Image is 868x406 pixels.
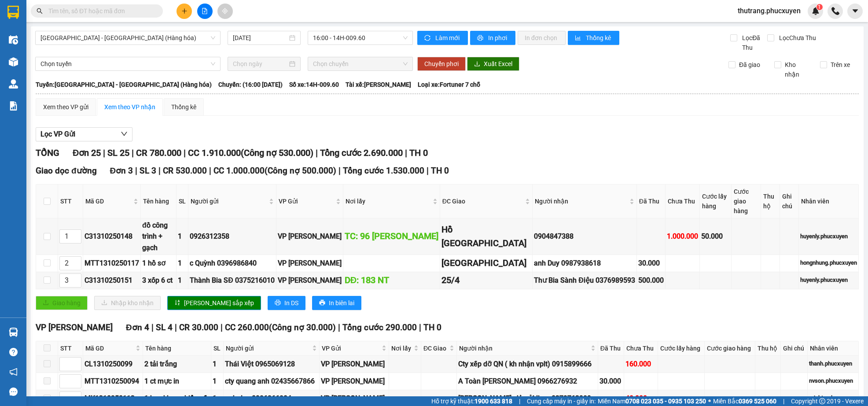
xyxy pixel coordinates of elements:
[467,57,519,71] button: downloadXuất Excel
[184,148,186,158] span: |
[9,368,18,376] span: notification
[73,148,101,158] span: Đơn 25
[625,393,657,404] div: 40.000
[104,102,155,112] div: Xem theo VP nhận
[800,258,857,267] div: hongnhung.phucxuyen
[321,376,387,387] div: VP [PERSON_NAME]
[598,341,624,356] th: Đã Thu
[424,35,432,42] span: sync
[276,272,343,289] td: VP Hạ Long
[329,298,354,308] span: In biên lai
[85,275,139,286] div: C31310250151
[519,396,520,406] span: |
[197,4,213,19] button: file-add
[346,80,411,89] span: Tài xế: [PERSON_NAME]
[142,275,175,286] div: 3 xốp 6 ct
[713,396,776,406] span: Miền Bắc
[190,258,275,269] div: c Quỳnh 0396986840
[391,343,412,353] span: Nơi lấy
[431,166,449,176] span: TH 0
[761,185,780,218] th: Thu hộ
[135,166,137,176] span: |
[136,148,181,158] span: CR 780.000
[94,296,161,310] button: downloadNhập kho nhận
[781,341,808,356] th: Ghi chú
[417,31,468,45] button: syncLàm mới
[423,343,448,353] span: ĐC Giao
[40,31,215,44] span: Hà Nội - Hạ Long (Hàng hóa)
[85,376,141,387] div: MTT1310250094
[225,358,318,369] div: Thái Việt 0965069128
[177,4,192,19] button: plus
[202,8,208,14] span: file-add
[158,166,161,176] span: |
[178,275,187,286] div: 1
[144,376,210,387] div: 1 ct mực in
[37,8,43,14] span: search
[141,185,177,218] th: Tên hàng
[142,220,175,253] div: đồ công trình + gạch
[458,358,596,369] div: Cty xếp dỡ QN ( kh nhận vplt) 0915899666
[181,8,188,14] span: plus
[218,80,283,89] span: Chuyến: (16:00 [DATE])
[83,255,141,272] td: MTT1310250117
[110,166,133,176] span: Đơn 3
[233,33,287,43] input: 13/10/2025
[625,398,706,405] strong: 0708 023 035 - 0935 103 250
[459,343,589,353] span: Người nhận
[783,396,784,406] span: |
[534,231,635,242] div: 0904847388
[847,4,863,19] button: caret-down
[83,218,141,255] td: C31310250148
[279,196,334,206] span: VP Gửi
[272,322,333,332] span: Công nợ 30.000
[226,343,310,353] span: Người gửi
[191,196,267,206] span: Người gửi
[268,296,305,310] button: printerIn DS
[132,148,134,158] span: |
[7,6,19,19] img: logo-vxr
[36,81,212,88] b: Tuyến: [GEOGRAPHIC_DATA] - [GEOGRAPHIC_DATA] (Hàng hóa)
[405,148,407,158] span: |
[321,393,387,404] div: VP [PERSON_NAME]
[484,59,512,69] span: Xuất Excel
[666,185,700,218] th: Chưa Thu
[83,373,143,390] td: MTT1310250094
[190,231,275,242] div: 0926312358
[809,394,857,402] div: minhtu.phucxuyen
[409,148,428,158] span: TH 0
[178,231,187,242] div: 1
[418,80,480,89] span: Loại xe: Fortuner 7 chỗ
[85,358,141,369] div: CL1310250099
[638,275,664,286] div: 500.000
[586,33,612,43] span: Thống kê
[222,8,228,14] span: aim
[780,185,799,218] th: Ghi chú
[827,60,853,70] span: Trên xe
[167,296,261,310] button: sort-ascending[PERSON_NAME] sắp xếp
[9,348,18,356] span: question-circle
[83,272,141,289] td: C31310250151
[831,7,839,15] img: phone-icon
[244,148,310,158] span: Công nợ 530.000
[819,398,825,404] span: copyright
[225,376,318,387] div: cty quang anh 02435667866
[9,57,18,66] img: warehouse-icon
[310,148,313,158] span: )
[781,60,813,79] span: Kho nhận
[575,35,582,42] span: bar-chart
[275,299,281,306] span: printer
[174,299,180,306] span: sort-ascending
[441,273,531,287] div: 25/4
[276,218,343,255] td: VP Hạ Long
[9,101,18,111] img: solution-icon
[85,196,132,206] span: Mã GD
[417,57,466,71] button: Chuyển phơi
[121,130,128,137] span: down
[458,376,596,387] div: A Toàn [PERSON_NAME] 0966276932
[163,166,207,176] span: CR 530.000
[36,322,113,332] span: VP [PERSON_NAME]
[700,185,732,218] th: Cước lấy hàng
[342,322,417,332] span: Tổng cước 290.000
[338,322,340,332] span: |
